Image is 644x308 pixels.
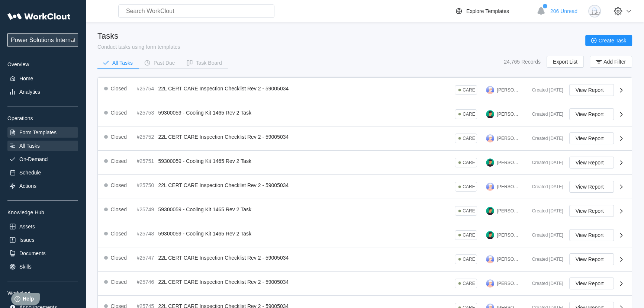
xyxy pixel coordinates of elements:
div: Created [DATE] [526,232,563,238]
a: Form Templates [7,127,78,138]
div: CARE [463,112,475,117]
div: Task Board [196,60,222,65]
span: Export List [553,59,577,64]
div: Closed [111,231,127,237]
div: #25747 [137,255,155,261]
div: [PERSON_NAME] [497,232,520,238]
div: CARE [463,281,475,286]
span: View Report [576,136,604,141]
a: Closed#2575159300059 - Cooling Kit 1465 Rev 2 TaskCARE[PERSON_NAME]Created [DATE]View Report [98,151,632,175]
button: View Report [569,253,614,265]
div: [PERSON_NAME] [497,112,520,117]
div: CARE [463,136,475,141]
button: View Report [569,205,614,217]
div: Analytics [19,89,40,95]
div: CARE [463,257,475,262]
button: View Report [569,108,614,120]
div: Closed [111,279,127,285]
div: CARE [463,184,475,189]
div: Created [DATE] [526,208,563,214]
a: Analytics [7,87,78,97]
span: 22L CERT CARE Inspection Checklist Rev 2 - 59005034 [158,255,289,261]
div: Tasks [97,31,180,41]
a: Documents [7,248,78,259]
div: Closed [111,110,127,116]
button: View Report [569,132,614,144]
div: Created [DATE] [526,87,563,93]
div: Issues [19,237,34,243]
a: Closed#2574622L CERT CARE Inspection Checklist Rev 2 - 59005034CARE[PERSON_NAME]Created [DATE]Vie... [98,272,632,296]
a: All Tasks [7,141,78,151]
div: CARE [463,208,475,214]
div: #25753 [137,110,155,116]
span: 22L CERT CARE Inspection Checklist Rev 2 - 59005034 [158,134,289,140]
div: Skills [19,264,32,270]
div: Past Due [154,60,175,65]
a: Closed#2575359300059 - Cooling Kit 1465 Rev 2 TaskCARE[PERSON_NAME]Created [DATE]View Report [98,102,632,126]
a: Closed#2575022L CERT CARE Inspection Checklist Rev 2 - 59005034CARE[PERSON_NAME]Created [DATE]Vie... [98,175,632,199]
a: Explore Templates [454,7,533,16]
span: View Report [576,208,604,214]
div: All Tasks [112,60,133,65]
a: Closed#2574859300059 - Cooling Kit 1465 Rev 2 TaskCARE[PERSON_NAME]Created [DATE]View Report [98,223,632,247]
span: View Report [576,184,604,189]
div: #25748 [137,231,155,237]
button: Create Task [585,35,632,46]
div: All Tasks [19,143,40,149]
div: Closed [111,182,127,188]
div: Created [DATE] [526,112,563,117]
span: View Report [576,257,604,262]
button: Export List [547,56,584,68]
div: Explore Templates [466,8,509,14]
div: 24,765 Records [504,59,541,65]
div: Schedule [19,170,41,176]
span: 59300059 - Cooling Kit 1465 Rev 2 Task [158,231,251,237]
div: Documents [19,250,46,256]
div: Workclout [7,290,78,296]
div: CARE [463,232,475,238]
div: On-Demand [19,156,48,162]
img: user-3.png [486,183,494,191]
span: View Report [576,112,604,117]
span: View Report [576,87,604,93]
span: 206 Unread [550,8,577,14]
button: Add Filter [590,56,632,68]
span: View Report [576,232,604,238]
img: clout-09.png [588,5,601,17]
div: Closed [111,255,127,261]
div: [PERSON_NAME] [497,184,520,189]
div: [PERSON_NAME] [497,281,520,286]
a: Schedule [7,167,78,178]
div: Assets [19,224,35,230]
div: #25750 [137,182,155,188]
a: On-Demand [7,154,78,164]
img: user.png [486,207,494,215]
div: Actions [19,183,36,189]
img: user.png [486,158,494,167]
div: Home [19,76,33,81]
img: user-3.png [486,86,494,94]
div: Closed [111,86,127,92]
img: user-3.png [486,255,494,263]
div: [PERSON_NAME] [497,87,520,93]
button: View Report [569,277,614,289]
button: All Tasks [97,57,139,68]
a: Closed#2574959300059 - Cooling Kit 1465 Rev 2 TaskCARE[PERSON_NAME]Created [DATE]View Report [98,199,632,223]
button: View Report [569,157,614,169]
div: #25754 [137,86,155,92]
div: Created [DATE] [526,257,563,262]
div: Conduct tasks using form templates [97,44,180,50]
img: user-3.png [486,279,494,288]
div: #25751 [137,158,155,164]
a: Closed#2575222L CERT CARE Inspection Checklist Rev 2 - 59005034CARE[PERSON_NAME]Created [DATE]Vie... [98,126,632,151]
div: Closed [111,206,127,212]
div: [PERSON_NAME] [497,136,520,141]
div: #25749 [137,206,155,212]
div: Created [DATE] [526,136,563,141]
a: Assets [7,221,78,232]
img: user.png [486,231,494,239]
span: 59300059 - Cooling Kit 1465 Rev 2 Task [158,158,251,164]
span: Add Filter [603,59,626,64]
div: Closed [111,158,127,164]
